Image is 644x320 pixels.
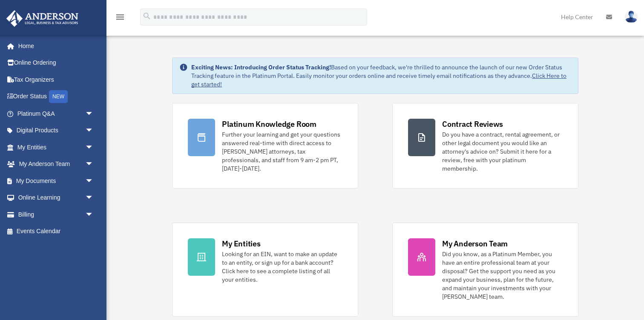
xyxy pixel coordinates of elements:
div: Do you have a contract, rental agreement, or other legal document you would like an attorney's ad... [442,130,563,173]
div: My Anderson Team [442,238,508,249]
div: Based on your feedback, we're thrilled to announce the launch of our new Order Status Tracking fe... [191,63,571,89]
a: Platinum Knowledge Room Further your learning and get your questions answered real-time with dire... [172,103,358,189]
span: arrow_drop_down [85,122,102,140]
div: My Entities [222,238,260,249]
a: Events Calendar [6,223,106,240]
div: Platinum Knowledge Room [222,119,316,129]
a: My Entities Looking for an EIN, want to make an update to an entity, or sign up for a bank accoun... [172,223,358,317]
i: menu [115,12,125,22]
a: Billingarrow_drop_down [6,206,106,223]
strong: Exciting News: Introducing Order Status Tracking! [191,63,331,71]
a: My Anderson Team Did you know, as a Platinum Member, you have an entire professional team at your... [392,223,578,317]
a: My Anderson Teamarrow_drop_down [6,156,106,173]
img: Anderson Advisors Platinum Portal [4,10,81,27]
a: My Entitiesarrow_drop_down [6,139,106,156]
div: Further your learning and get your questions answered real-time with direct access to [PERSON_NAM... [222,130,342,173]
span: arrow_drop_down [85,156,102,173]
img: User Pic [625,11,638,23]
a: Platinum Q&Aarrow_drop_down [6,105,106,122]
span: arrow_drop_down [85,206,102,223]
div: Looking for an EIN, want to make an update to an entity, or sign up for a bank account? Click her... [222,250,342,284]
span: arrow_drop_down [85,139,102,156]
span: arrow_drop_down [85,189,102,207]
span: arrow_drop_down [85,172,102,190]
a: Order StatusNEW [6,88,106,106]
div: Did you know, as a Platinum Member, you have an entire professional team at your disposal? Get th... [442,250,563,301]
div: Contract Reviews [442,119,503,129]
a: My Documentsarrow_drop_down [6,172,106,189]
a: Home [6,37,102,54]
a: Click Here to get started! [191,72,566,88]
a: Online Ordering [6,54,106,71]
span: arrow_drop_down [85,105,102,123]
a: Contract Reviews Do you have a contract, rental agreement, or other legal document you would like... [392,103,578,189]
i: search [142,11,152,21]
a: menu [115,15,125,22]
a: Tax Organizers [6,71,106,88]
div: NEW [49,90,68,103]
a: Online Learningarrow_drop_down [6,189,106,206]
a: Digital Productsarrow_drop_down [6,122,106,139]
